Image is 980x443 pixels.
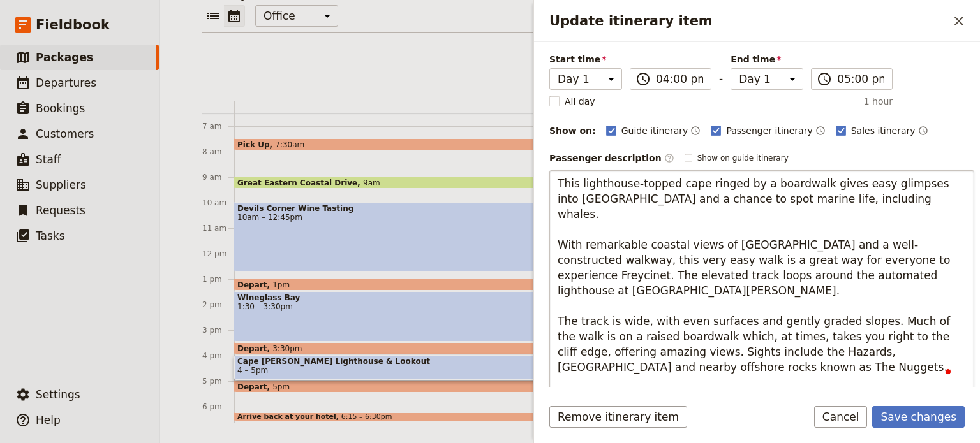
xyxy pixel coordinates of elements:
[36,51,93,64] span: Packages
[726,124,812,137] span: Passenger itinerary
[234,355,925,380] div: Cape [PERSON_NAME] Lighthouse & Lookout4 – 5pm
[864,95,893,108] span: 1 hour
[202,325,234,335] div: 3 pm
[202,376,234,386] div: 5 pm
[549,406,687,428] button: Remove itinerary item
[36,102,85,115] span: Bookings
[202,223,234,233] div: 11 am
[363,178,380,187] span: 9am
[635,71,651,87] span: ​
[237,204,922,213] span: Devils Corner Wine Tasting
[234,279,925,291] div: Depart1pm
[275,140,304,149] span: 7:30am
[817,71,832,87] span: ​
[234,412,925,421] div: Arrive back at your hotel6:15 – 6:30pm
[697,153,789,163] span: Show on guide itinerary
[549,170,974,396] textarea: To enrich screen reader interactions, please activate Accessibility in Grammarly extension settings
[237,366,268,375] span: 4 – 5pm
[202,249,234,259] div: 12 pm
[36,15,110,34] span: Fieldbook
[36,76,96,89] span: Departures
[237,302,922,311] span: 1:30 – 3:30pm
[202,172,234,182] div: 9 am
[549,152,674,164] label: Passenger description
[621,124,688,137] span: Guide itinerary
[815,123,826,138] button: Time shown on passenger itinerary
[690,123,701,138] button: Time shown on guide itinerary
[36,178,86,191] span: Suppliers
[664,153,674,163] span: ​
[202,300,234,310] div: 2 pm
[918,123,928,138] button: Time shown on sales itinerary
[549,124,596,137] div: Show on:
[872,406,965,428] button: Save changes
[719,71,723,90] span: -
[656,71,703,87] input: ​
[237,280,272,289] span: Depart
[36,229,65,242] span: Tasks
[851,124,916,137] span: Sales itinerary
[36,127,94,140] span: Customers
[237,344,272,352] span: Depart
[237,413,341,421] span: Arrive back at your hotel
[814,406,868,428] button: Cancel
[224,5,245,27] button: Calendar view
[272,382,290,391] span: 5pm
[36,388,80,401] span: Settings
[272,344,302,352] span: 3:30pm
[36,414,61,426] span: Help
[234,381,925,393] div: Depart5pm
[731,53,803,66] span: End time
[237,213,922,222] span: 10am – 12:45pm
[837,71,884,87] input: ​
[234,202,925,272] div: Devils Corner Wine Tasting10am – 12:45pm
[341,413,392,421] span: 6:15 – 6:30pm
[202,274,234,284] div: 1 pm
[234,342,925,354] div: Depart3:30pm
[549,53,622,66] span: Start time
[731,68,803,90] select: End time
[549,68,622,90] select: Start time
[234,291,925,342] div: WIneglass Bay1:30 – 3:30pm
[565,95,595,108] span: All day
[202,121,234,131] div: 7 am
[202,198,234,208] div: 10 am
[237,178,363,187] span: Great Eastern Coastal Drive
[237,140,275,149] span: Pick Up
[202,351,234,361] div: 4 pm
[948,10,970,32] button: Close drawer
[272,280,290,289] span: 1pm
[202,5,224,27] button: List view
[36,153,61,166] span: Staff
[36,204,85,217] span: Requests
[237,357,922,366] span: Cape [PERSON_NAME] Lighthouse & Lookout
[549,11,948,31] h2: Update itinerary item
[237,293,922,302] span: WIneglass Bay
[202,402,234,412] div: 6 pm
[234,138,925,150] div: Pick Up7:30am
[234,177,925,189] div: Great Eastern Coastal Drive9am
[237,382,272,391] span: Depart
[202,147,234,157] div: 8 am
